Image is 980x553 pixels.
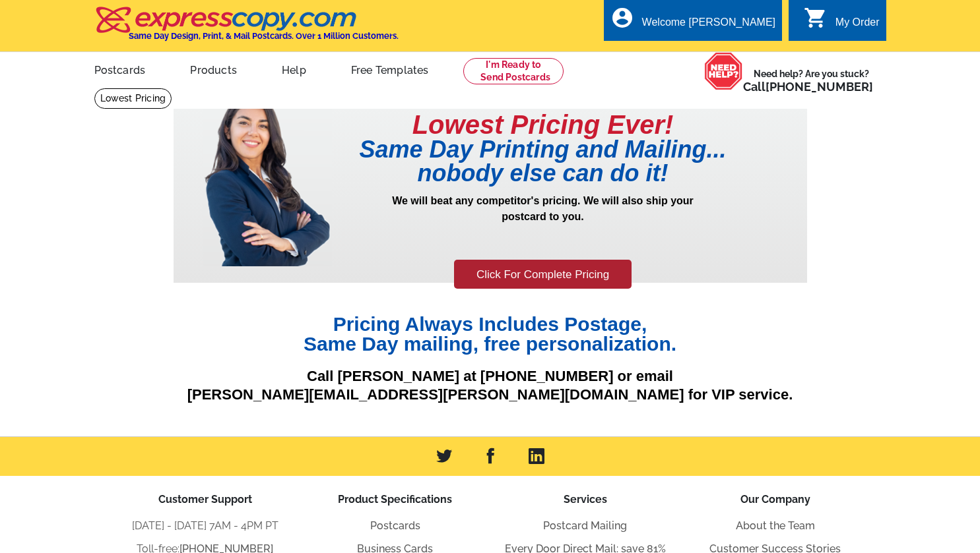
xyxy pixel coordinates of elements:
[610,6,634,30] i: account_circle
[454,260,632,289] a: Click For Complete Pricing
[543,519,627,532] a: Postcard Mailing
[804,15,880,31] a: shopping_cart My Order
[332,193,754,258] p: We will beat any competitor's pricing. We will also ship your postcard to you.
[564,493,607,506] span: Services
[370,519,420,532] a: Postcards
[330,53,450,84] a: Free Templates
[704,52,743,90] img: help
[740,493,810,506] span: Our Company
[174,367,807,405] p: Call [PERSON_NAME] at [PHONE_NUMBER] or email [PERSON_NAME][EMAIL_ADDRESS][PERSON_NAME][DOMAIN_NA...
[110,518,300,534] li: [DATE] - [DATE] 7AM - 4PM PT
[743,67,880,94] span: Need help? Are you stuck?
[169,53,258,84] a: Products
[174,314,807,354] h1: Pricing Always Includes Postage, Same Day mailing, free personalization.
[203,88,331,266] img: prepricing-girl.png
[158,493,252,506] span: Customer Support
[766,80,873,94] a: [PHONE_NUMBER]
[835,16,880,35] div: My Order
[743,80,873,94] span: Call
[332,111,754,138] h1: Lowest Pricing Ever!
[338,493,452,506] span: Product Specifications
[804,6,828,30] i: shopping_cart
[332,138,754,185] h1: Same Day Printing and Mailing... nobody else can do it!
[73,53,167,84] a: Postcards
[129,31,399,41] h4: Same Day Design, Print, & Mail Postcards. Over 1 Million Customers.
[94,16,399,41] a: Same Day Design, Print, & Mail Postcards. Over 1 Million Customers.
[642,16,775,35] div: Welcome [PERSON_NAME]
[261,53,327,84] a: Help
[736,519,815,532] a: About the Team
